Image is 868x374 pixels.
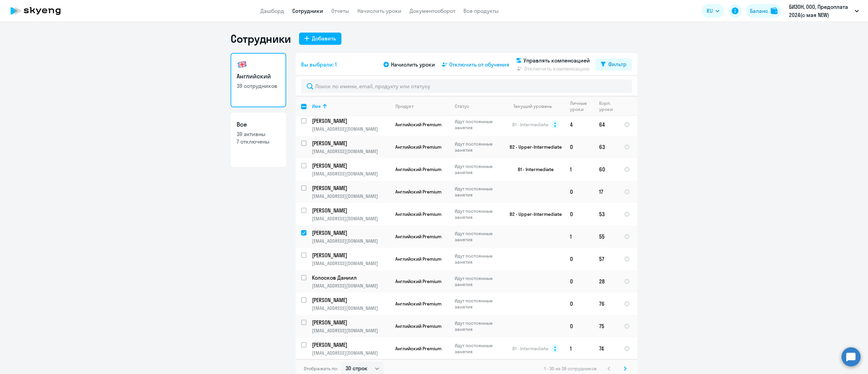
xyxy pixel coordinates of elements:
[312,207,390,214] a: [PERSON_NAME]
[455,320,501,332] p: Идут постоянные занятия
[312,328,390,334] p: [EMAIL_ADDRESS][DOMAIN_NAME]
[455,298,501,310] p: Идут постоянные занятия
[391,60,435,69] span: Начислить уроки
[312,117,390,125] a: [PERSON_NAME]
[312,341,390,349] a: [PERSON_NAME]
[237,59,248,70] img: english
[395,166,441,172] span: Английский Premium
[455,253,501,265] p: Идут постоянные занятия
[237,130,280,138] p: 39 активны
[312,319,390,326] a: [PERSON_NAME]
[410,7,455,14] a: Документооборот
[312,162,389,169] p: [PERSON_NAME]
[544,366,597,372] span: 1 - 30 из 39 сотрудников
[237,82,280,90] p: 39 сотрудников
[395,256,441,262] span: Английский Premium
[594,270,618,293] td: 28
[312,274,390,281] a: Колосков Даниил
[331,7,349,14] a: Отчеты
[565,203,594,225] td: 0
[455,163,501,175] p: Идут постоянные занятия
[237,120,280,129] h3: Все
[395,233,441,240] span: Английский Premium
[501,203,565,225] td: B2 - Upper-Intermediate
[312,117,389,125] p: [PERSON_NAME]
[312,103,321,109] div: Имя
[237,138,280,145] p: 7 отключены
[565,337,594,360] td: 1
[312,238,390,244] p: [EMAIL_ADDRESS][DOMAIN_NAME]
[513,103,552,109] div: Текущий уровень
[312,103,390,109] div: Имя
[512,345,548,352] span: B1 - Intermediate
[594,248,618,270] td: 57
[312,251,390,259] a: [PERSON_NAME]
[231,113,286,167] a: Все39 активны7 отключены
[455,103,469,109] div: Статус
[312,162,390,169] a: [PERSON_NAME]
[501,136,565,158] td: B2 - Upper-Intermediate
[357,7,401,14] a: Начислить уроки
[455,141,501,153] p: Идут постоянные занятия
[312,229,389,237] p: [PERSON_NAME]
[237,72,280,81] h3: Английский
[449,60,509,69] span: Отключить от обучения
[565,181,594,203] td: 0
[312,193,390,199] p: [EMAIL_ADDRESS][DOMAIN_NAME]
[312,260,390,266] p: [EMAIL_ADDRESS][DOMAIN_NAME]
[395,323,441,329] span: Английский Premium
[524,56,590,64] span: Управлять компенсацией
[312,305,390,311] p: [EMAIL_ADDRESS][DOMAIN_NAME]
[455,186,501,198] p: Идут постоянные занятия
[789,3,852,19] p: БИЗОН, ООО, Предоплата 2024(с мая NEW)
[395,103,414,109] div: Продукт
[312,139,389,147] p: [PERSON_NAME]
[312,283,390,289] p: [EMAIL_ADDRESS][DOMAIN_NAME]
[565,225,594,248] td: 1
[299,33,341,45] button: Добавить
[565,315,594,337] td: 0
[312,216,390,222] p: [EMAIL_ADDRESS][DOMAIN_NAME]
[395,189,441,195] span: Английский Premium
[260,7,284,14] a: Дашборд
[304,366,338,372] span: Отображать по:
[594,315,618,337] td: 75
[301,79,632,93] input: Поиск по имени, email, продукту или статусу
[512,121,548,128] span: B1 - Intermediate
[702,4,724,18] button: RU
[455,118,501,131] p: Идут постоянные занятия
[565,270,594,293] td: 0
[594,293,618,315] td: 76
[395,301,441,307] span: Английский Premium
[455,103,501,109] div: Статус
[707,7,713,15] span: RU
[594,136,618,158] td: 63
[312,319,389,326] p: [PERSON_NAME]
[501,158,565,181] td: B1 - Intermediate
[771,7,777,14] img: balance
[594,158,618,181] td: 60
[565,248,594,270] td: 0
[312,350,390,356] p: [EMAIL_ADDRESS][DOMAIN_NAME]
[455,230,501,243] p: Идут постоянные занятия
[312,148,390,154] p: [EMAIL_ADDRESS][DOMAIN_NAME]
[301,60,337,69] span: Вы выбрали: 1
[565,136,594,158] td: 0
[231,53,286,107] a: Английский39 сотрудников
[463,7,499,14] a: Все продукты
[312,34,336,42] div: Добавить
[312,207,389,214] p: [PERSON_NAME]
[565,113,594,136] td: 4
[395,211,441,217] span: Английский Premium
[599,100,614,112] div: Корп. уроки
[312,184,390,192] a: [PERSON_NAME]
[455,208,501,220] p: Идут постоянные занятия
[312,126,390,132] p: [EMAIL_ADDRESS][DOMAIN_NAME]
[395,278,441,284] span: Английский Premium
[746,4,782,18] button: Балансbalance
[608,60,627,68] div: Фильтр
[786,3,862,19] button: БИЗОН, ООО, Предоплата 2024(с мая NEW)
[312,251,389,259] p: [PERSON_NAME]
[312,139,390,147] a: [PERSON_NAME]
